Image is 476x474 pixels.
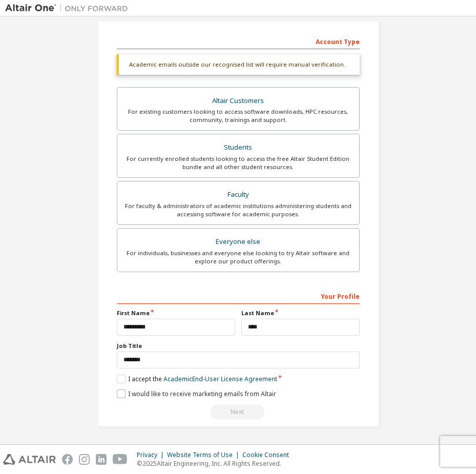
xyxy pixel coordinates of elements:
[123,155,353,171] div: For currently enrolled students looking to access the free Altair Student Edition bundle and all ...
[117,309,235,317] label: First Name
[62,454,73,465] img: facebook.svg
[117,287,360,304] div: Your Profile
[123,202,353,218] div: For faculty & administrators of academic institutions administering students and accessing softwa...
[3,454,56,465] img: altair_logo.svg
[117,375,277,383] label: I accept the
[117,389,276,398] label: I would like to receive marketing emails from Altair
[137,451,167,459] div: Privacy
[117,54,360,75] div: Academic emails outside our recognised list will require manual verification.
[163,375,277,383] a: Academic End-User License Agreement
[123,188,353,202] div: Faculty
[123,108,353,124] div: For existing customers looking to access software downloads, HPC resources, community, trainings ...
[241,309,360,317] label: Last Name
[123,235,353,249] div: Everyone else
[117,33,360,49] div: Account Type
[117,404,360,420] div: Provide a valid email to continue
[137,459,295,468] p: © 2025 Altair Engineering, Inc. All Rights Reserved.
[123,140,353,155] div: Students
[123,94,353,108] div: Altair Customers
[167,451,242,459] div: Website Terms of Use
[113,454,128,465] img: youtube.svg
[123,249,353,265] div: For individuals, businesses and everyone else looking to try Altair software and explore our prod...
[242,451,295,459] div: Cookie Consent
[117,342,360,350] label: Job Title
[5,3,133,13] img: Altair One
[96,454,107,465] img: linkedin.svg
[79,454,90,465] img: instagram.svg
